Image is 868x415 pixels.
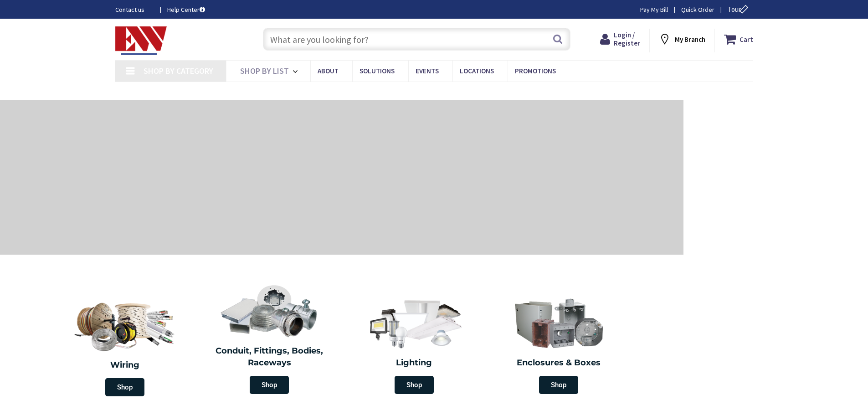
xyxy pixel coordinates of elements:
[167,5,205,14] a: Help Center
[52,292,197,401] a: Wiring Shop
[658,31,705,47] div: My Branch
[600,31,640,47] a: Login / Register
[416,67,439,75] span: Events
[395,376,434,394] span: Shop
[675,35,705,44] strong: My Branch
[460,67,494,75] span: Locations
[681,5,714,14] a: Quick Order
[724,31,753,47] a: Cart
[360,67,395,75] span: Solutions
[115,26,167,55] img: Electrical Wholesalers, Inc.
[318,67,339,75] span: About
[728,5,751,14] span: Tour
[489,292,629,399] a: Enclosures & Boxes Shop
[240,66,289,76] span: Shop By List
[105,378,144,396] span: Shop
[344,292,484,399] a: Lighting Shop
[204,345,335,369] h2: Conduit, Fittings, Bodies, Raceways
[515,67,556,75] span: Promotions
[144,66,213,76] span: Shop By Category
[493,357,625,369] h2: Enclosures & Boxes
[539,376,578,394] span: Shop
[614,31,640,47] span: Login / Register
[349,357,480,369] h2: Lighting
[115,5,153,14] a: Contact us
[250,376,289,394] span: Shop
[640,5,668,14] a: Pay My Bill
[263,28,570,51] input: What are you looking for?
[200,280,340,399] a: Conduit, Fittings, Bodies, Raceways Shop
[740,31,753,47] strong: Cart
[57,359,193,371] h2: Wiring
